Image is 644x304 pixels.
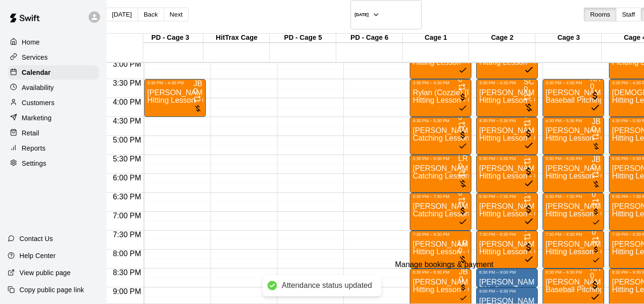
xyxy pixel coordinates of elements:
[458,247,462,255] span: 0
[458,57,468,76] span: All customers have paid
[524,78,534,93] span: Santiago Chirino
[590,265,600,272] div: Kyle Huckaby
[458,113,462,121] span: 0
[545,232,601,237] div: 7:30 PM – 8:30 PM
[110,79,144,87] span: 3:30 PM
[22,143,46,153] p: Reports
[413,96,505,104] span: Hitting Lesson - 60 minutes
[336,34,403,43] div: PD - Cage 6
[458,155,468,170] span: Leo Rojas
[592,199,599,207] span: Recurring event
[592,190,596,198] span: 0
[535,34,602,43] div: Cage 3
[110,268,144,277] span: 8:30 PM
[110,287,144,295] span: 9:00 PM
[479,289,535,294] div: 9:00 PM – 9:30 PM
[413,134,513,142] span: Catching Lesson - 60 minutes
[410,155,471,193] div: 5:30 PM – 6:30 PM: Catching Lesson - 60 minutes
[524,78,534,86] div: Santiago Chirino
[22,159,46,168] p: Settings
[410,117,471,155] div: 4:30 PM – 5:30 PM: Catching Lesson - 60 minutes
[413,172,513,180] span: Catching Lesson - 60 minutes
[138,8,164,21] button: Back
[479,194,535,199] div: 6:30 PM – 7:30 PM
[458,75,462,83] span: 0
[270,34,336,43] div: PD - Cage 5
[545,194,601,199] div: 6:30 PM – 7:30 PM
[19,285,84,295] p: Copy public page link
[590,272,594,280] span: 0
[19,251,55,260] p: Help Center
[590,82,594,90] span: 0
[458,255,468,264] svg: No customers have paid
[459,286,468,304] span: All customers have paid
[524,78,534,86] span: SC
[458,155,468,162] div: Leo Rojas
[147,80,203,85] div: 3:30 PM – 4:30 PM
[524,120,531,128] span: Recurring event
[479,210,571,218] span: Hitting Lesson - 60 minutes
[590,265,600,280] span: Kyle Huckaby
[545,248,637,256] span: Hitting Lesson - 60 minutes
[459,268,468,283] span: Jose Bermudez
[592,118,601,125] div: Jose Bermudez
[110,60,144,68] span: 3:00 PM
[458,171,466,179] span: Recurring event
[479,270,535,275] div: 8:30 PM – 9:00 PM
[592,210,601,228] span: All customers have paid
[147,96,239,104] span: Hitting Lesson - 60 minutes
[545,172,637,180] span: Hitting Lesson - 60 minutes
[203,34,270,43] div: HitTrax Cage
[524,94,531,102] span: Recurring event
[458,240,468,247] div: Leo Rojas
[413,210,513,218] span: Catching Lesson - 60 minutes
[476,268,538,287] div: 8:30 PM – 9:00 PM: Kadi Hodgson
[22,53,48,62] p: Services
[592,172,599,180] span: Recurring event
[458,239,468,247] span: LR
[545,210,637,218] span: Hitting Lesson - 60 minutes
[543,193,604,231] div: 6:30 PM – 7:30 PM: Hitting Lesson - 60 minutes
[479,156,535,161] div: 5:30 PM – 6:30 PM
[524,208,534,228] span: All customers have paid
[476,117,538,155] div: 4:30 PM – 5:30 PM: Hitting Lesson - 60 minutes
[282,281,372,291] div: Attendance status updated
[592,248,601,266] span: All customers have paid
[110,155,144,163] span: 5:30 PM
[459,275,463,283] span: 0
[355,12,369,17] h6: [DATE]
[413,156,469,161] div: 5:30 PM – 6:30 PM
[592,228,596,236] span: 0
[476,79,538,117] div: 3:30 PM – 4:30 PM: Grady Tanner
[110,98,144,106] span: 4:00 PM
[545,80,601,85] div: 3:30 PM – 4:30 PM
[413,270,469,275] div: 8:30 PM – 9:30 PM
[479,286,579,294] span: 70ft Cage Rental - Equipment
[590,75,600,90] span: Kyle Huckaby
[193,80,202,95] span: Jose Bermudez
[469,34,535,43] div: Cage 2
[524,85,528,93] span: 0
[458,240,468,255] span: Leo Rojas
[458,122,466,130] span: Recurring event
[458,162,462,170] span: 0
[459,268,468,276] span: JB
[413,232,469,237] div: 7:30 PM – 8:30 PM
[524,102,534,113] svg: No customers have paid
[476,193,538,231] div: 6:30 PM – 7:30 PM: Hitting Lesson - 60 minutes
[106,8,138,21] button: [DATE]
[110,231,144,239] span: 7:30 PM
[479,80,535,85] div: 3:30 PM – 4:30 PM
[592,163,596,171] span: 0
[413,118,469,123] div: 4:30 PM – 5:30 PM
[22,128,39,138] p: Retail
[110,250,144,258] span: 8:00 PM
[592,125,596,133] span: 0
[592,180,601,189] svg: No customers have paid
[476,231,538,268] div: 7:30 PM – 8:30 PM: Hitting Lesson - 60 minutes
[524,196,531,204] span: Recurring event
[458,209,468,228] span: All customers have paid
[110,193,144,201] span: 6:30 PM
[592,156,601,163] div: Jose Bermudez
[545,118,601,123] div: 4:30 PM – 5:30 PM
